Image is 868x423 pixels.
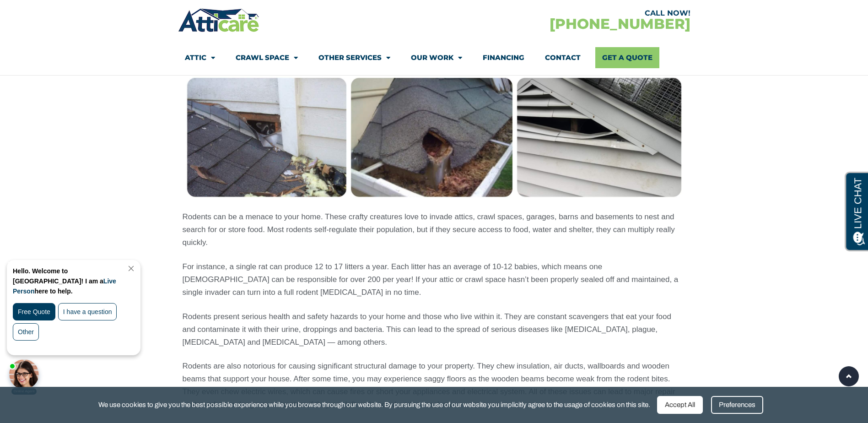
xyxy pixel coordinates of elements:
[183,260,686,299] p: For instance, a single rat can produce 12 to 17 litters a year. Each litter has an average of 10-...
[545,47,581,68] a: Contact
[183,310,686,349] p: Rodents present serious health and safety hazards to your home and those who live within it. They...
[22,7,74,19] span: Opens a chat window
[434,10,690,17] div: CALL NOW!
[657,396,703,414] div: Accept All
[185,47,684,68] nav: Menu
[183,360,686,411] p: Rodents are also notorious for causing significant structural damage to your property. They chew ...
[98,399,650,411] span: We use cookies to give you the best possible experience while you browse through our website. By ...
[183,211,686,249] p: Rodents can be a menace to your home. These crafty creatures love to invade attics, crawl spaces,...
[236,47,298,68] a: Crawl Space
[411,47,462,68] a: Our Work
[318,47,390,68] a: Other Services
[595,47,659,68] a: Get A Quote
[185,47,215,68] a: Attic
[711,396,763,414] div: Preferences
[483,47,524,68] a: Financing
[5,258,151,396] iframe: Chat Invitation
